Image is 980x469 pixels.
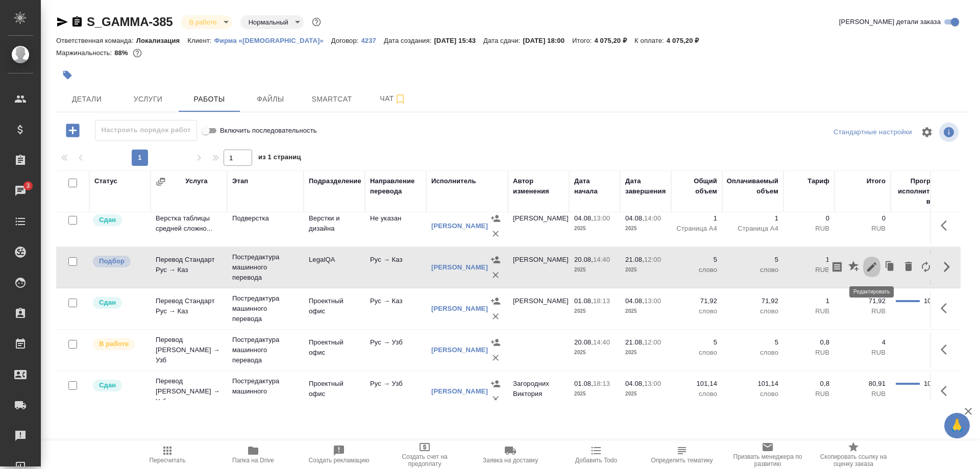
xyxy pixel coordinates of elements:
[185,93,234,106] span: Работы
[156,177,166,187] button: Сгруппировать
[246,18,291,27] button: Нормальный
[935,296,959,320] button: Здесь прячутся важные кнопки
[384,37,434,44] p: Дата создания:
[488,391,503,407] button: Удалить
[625,265,666,275] p: 2025
[807,176,829,186] div: Тариф
[625,224,666,234] p: 2025
[935,255,959,279] button: Скрыть кнопки
[840,379,886,389] p: 80,91
[789,265,829,275] p: RUB
[232,335,299,365] p: Постредактура машинного перевода
[676,176,717,196] div: Общий объем
[365,208,426,244] td: Не указан
[935,337,959,362] button: Здесь прячутся важные кнопки
[331,37,361,44] p: Договор:
[151,250,227,285] td: Перевод Стандарт Рус → Каз
[3,178,38,204] a: 3
[483,37,523,44] p: Дата сдачи:
[246,93,295,106] span: Файлы
[939,122,961,142] span: Посмотреть информацию
[488,350,503,365] button: Удалить
[92,337,145,351] div: Исполнитель выполняет работу
[593,256,610,263] p: 14:40
[114,49,130,57] p: 88%
[789,306,829,316] p: RUB
[574,256,593,263] p: 20.08,
[840,389,886,399] p: RUB
[676,337,717,348] p: 5
[232,213,299,224] p: Подверстка
[789,224,829,234] p: RUB
[365,374,426,409] td: Рус → Узб
[136,37,188,44] p: Локализация
[361,36,384,44] a: 4237
[924,296,942,306] div: 100.00%
[789,379,829,389] p: 0,8
[488,267,503,283] button: Удалить
[727,389,778,399] p: слово
[92,213,145,227] div: Менеджер проверил работу исполнителя, передает ее на следующий этап
[676,296,717,306] p: 71,92
[232,376,299,407] p: Постредактура машинного перевода
[727,255,778,265] p: 5
[131,46,144,60] button: 399.44 RUB;
[625,380,644,387] p: 04.08,
[304,250,365,285] td: LegalQA
[831,125,915,140] div: split button
[574,224,615,234] p: 2025
[574,338,593,346] p: 20.08,
[488,226,503,241] button: Удалить
[727,176,778,196] div: Оплачиваемый объем
[99,339,129,349] p: В работе
[92,379,145,392] div: Менеджер проверил работу исполнителя, передает ее на следующий этап
[676,255,717,265] p: 5
[56,64,79,86] button: Добавить тэг
[181,15,232,29] div: В работе
[840,306,886,316] p: RUB
[574,265,615,275] p: 2025
[917,255,935,279] button: Заменить
[124,93,173,106] span: Услуги
[915,120,939,144] span: Настроить таблицу
[574,389,615,399] p: 2025
[56,16,68,28] button: Скопировать ссылку для ЯМессенджера
[71,16,83,28] button: Скопировать ссылку
[593,297,610,305] p: 18:13
[488,252,503,267] button: Назначить
[99,256,125,266] p: Подбор
[304,374,365,409] td: Проектный офис
[625,348,666,358] p: 2025
[92,296,145,310] div: Менеджер проверил работу исполнителя, передает ее на следующий этап
[867,176,886,186] div: Итого
[151,208,227,244] td: Верстка таблицы средней сложно...
[56,49,114,57] p: Маржинальность:
[508,208,569,244] td: [PERSON_NAME]
[944,413,970,438] button: 🙏
[839,17,941,27] span: [PERSON_NAME] детали заказа
[186,18,220,27] button: В работе
[727,337,778,348] p: 5
[87,15,173,29] a: S_GAMMA-385
[789,296,829,306] p: 1
[151,291,227,327] td: Перевод Стандарт Рус → Каз
[634,37,667,44] p: К оплате:
[508,250,569,285] td: [PERSON_NAME]
[59,120,87,141] button: Добавить работу
[574,297,593,305] p: 01.08,
[935,213,959,238] button: Здесь прячутся важные кнопки
[99,298,116,308] p: Сдан
[727,224,778,234] p: Страница А4
[574,176,615,196] div: Дата начала
[394,93,406,105] svg: Подписаться
[99,380,116,390] p: Сдан
[92,255,145,268] div: Можно подбирать исполнителей
[828,255,846,279] button: Скопировать мини-бриф
[307,93,356,106] span: Smartcat
[310,15,323,29] button: Доп статусы указывают на важность/срочность заказа
[625,306,666,316] p: 2025
[187,37,214,44] p: Клиент:
[789,337,829,348] p: 0,8
[789,389,829,399] p: RUB
[232,293,299,324] p: Постредактура машинного перевода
